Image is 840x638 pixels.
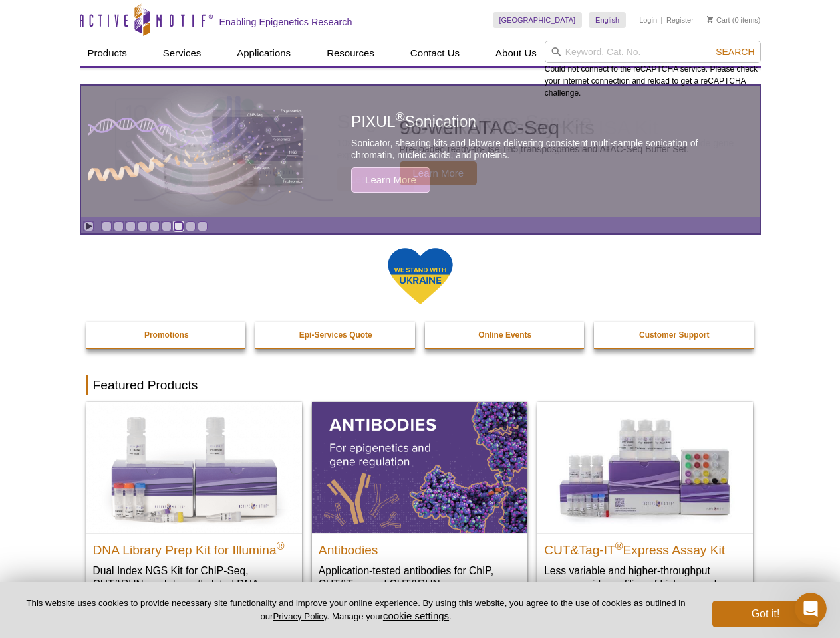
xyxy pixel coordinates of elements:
a: Go to slide 9 [198,221,208,231]
img: We Stand With Ukraine [387,247,454,306]
a: All Antibodies Antibodies Application-tested antibodies for ChIP, CUT&Tag, and CUT&RUN. [312,402,527,603]
img: DNA Library Prep Kit for Illumina [86,402,302,532]
sup: ® [615,540,623,551]
a: Go to slide 6 [162,221,172,231]
a: Applications [229,41,299,66]
a: Contact Us [402,41,468,66]
p: Dual Index NGS Kit for ChIP-Seq, CUT&RUN, and ds methylated DNA assays. [93,564,295,604]
p: This website uses cookies to provide necessary site functionality and improve your online experie... [21,597,690,623]
a: Promotions [86,322,247,348]
a: Go to slide 2 [114,221,124,231]
a: Register [666,15,694,25]
li: | [661,12,663,28]
img: Your Cart [707,16,713,23]
h2: CUT&Tag-IT Express Assay Kit [544,537,746,557]
a: Go to slide 5 [150,221,160,231]
img: All Antibodies [312,402,527,532]
h2: Antibodies [319,537,521,557]
p: Application-tested antibodies for ChIP, CUT&Tag, and CUT&RUN. [319,564,521,591]
sup: ® [277,540,285,551]
strong: Online Events [478,330,531,340]
a: Toggle autoplay [84,221,94,231]
a: Privacy Policy [273,611,327,621]
a: Login [639,15,657,25]
strong: Epi-Services Quote [299,330,372,340]
a: Go to slide 8 [186,221,196,231]
input: Keyword, Cat. No. [545,41,761,63]
div: Could not connect to the reCAPTCHA service. Please check your internet connection and reload to g... [545,41,761,99]
a: CUT&Tag-IT® Express Assay Kit CUT&Tag-IT®Express Assay Kit Less variable and higher-throughput ge... [537,402,753,603]
li: (0 items) [707,12,761,28]
h2: Enabling Epigenetics Research [219,16,352,28]
a: Go to slide 7 [174,221,184,231]
button: Search [712,46,758,58]
a: English [589,12,626,28]
h2: Featured Products [86,375,754,395]
p: Less variable and higher-throughput genome-wide profiling of histone marks​. [544,564,746,591]
span: Search [716,47,754,57]
button: Got it! [712,601,819,627]
strong: Promotions [144,330,189,340]
a: Go to slide 4 [138,221,148,231]
a: Go to slide 1 [102,221,112,231]
strong: Customer Support [639,330,709,340]
a: DNA Library Prep Kit for Illumina DNA Library Prep Kit for Illumina® Dual Index NGS Kit for ChIP-... [86,402,302,617]
a: Products [80,41,135,66]
iframe: Intercom live chat [795,593,827,625]
a: Customer Support [594,322,755,348]
a: Services [155,41,210,66]
a: Epi-Services Quote [255,322,416,348]
a: Online Events [425,322,586,348]
a: [GEOGRAPHIC_DATA] [493,12,583,28]
a: Go to slide 3 [126,221,136,231]
img: CUT&Tag-IT® Express Assay Kit [537,402,753,532]
button: cookie settings [383,610,449,621]
a: Resources [319,41,382,66]
a: Cart [707,15,730,25]
a: About Us [488,41,545,66]
h2: DNA Library Prep Kit for Illumina [93,537,295,557]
